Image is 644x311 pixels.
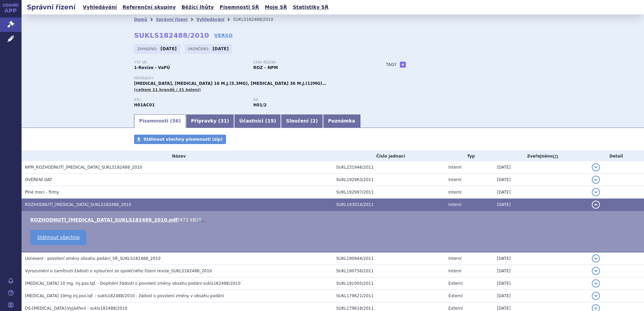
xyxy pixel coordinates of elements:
[592,163,600,171] button: detail
[493,151,588,161] th: Zveřejněno
[25,269,212,273] span: Vyrozumění o zamítnutí žádosti o vyloučení ze společného řízení revize_SUKLS182488_2010
[333,265,445,277] td: SUKL190756/2011
[592,254,600,263] button: detail
[81,3,119,12] a: Vyhledávání
[253,61,366,65] p: Stav řízení:
[180,217,196,222] span: 472 kB
[134,103,155,107] strong: SOMATROPIN
[448,269,461,273] span: Interní
[448,306,462,311] span: Externí
[180,3,216,12] a: Běžící lhůty
[333,151,445,161] th: Číslo jednací
[448,256,461,261] span: Interní
[218,3,261,12] a: Písemnosti SŘ
[400,62,406,68] a: +
[291,3,330,12] a: Statistiky SŘ
[333,174,445,186] td: SUKL192963/2011
[198,217,204,222] a: 🔍
[333,186,445,199] td: SUKL192997/2011
[448,281,462,286] span: Externí
[253,103,266,107] strong: somatropin
[161,46,177,51] strong: [DATE]
[493,252,588,265] td: [DATE]
[592,279,600,287] button: detail
[592,201,600,209] button: detail
[143,137,223,142] span: Stáhnout všechny písemnosti (zip)
[493,265,588,277] td: [DATE]
[267,118,273,124] span: 15
[25,293,224,298] span: Zomacton 10mg inj.pso.lqf. - sukls182488/2010 - žádost o povolení změny v obsahu podání
[588,151,644,161] th: Detail
[188,46,211,51] span: Ukončeno:
[333,252,445,265] td: SUKL190944/2011
[134,76,373,80] p: Přípravky:
[25,306,127,311] span: DS-Somatropin-Vyjádření - sukls182488/2010
[121,3,178,12] a: Referenční skupiny
[592,188,600,196] button: detail
[553,154,558,159] abbr: (?)
[592,267,600,275] button: detail
[22,2,81,12] h2: Správní řízení
[263,3,289,12] a: Moje SŘ
[448,165,461,170] span: Interní
[233,14,282,25] li: SUKLS182488/2010
[333,290,445,302] td: SUKL179621/2011
[25,177,52,182] span: OVĚŘENÍ DAT
[25,165,142,170] span: NPM_ROZHODNUTÍ_SOMATROPIN_SUKLS182488_2010
[156,17,188,22] a: Správní řízení
[323,114,360,128] a: Poznámka
[592,292,600,300] button: detail
[25,281,240,286] span: Zomacton 10 mg, inj.pso.lqf. - Doplnění žádosti o povolení změny obsahu podání sukls182488/2010
[448,202,461,207] span: Interní
[448,190,461,195] span: Interní
[137,46,159,51] span: Zahájeno:
[25,202,131,207] span: ROZHODNUTÍ_SOMATROPIN_SUKLS182488_2010
[493,186,588,199] td: [DATE]
[196,17,224,22] a: Vyhledávání
[493,290,588,302] td: [DATE]
[448,293,462,298] span: Externí
[333,199,445,211] td: SUKL193014/2011
[134,88,201,92] span: (celkem 11 brandů / 31 balení)
[30,216,637,223] li: ( )
[25,190,59,195] span: Plné moci - firmy
[134,98,247,102] p: ATC:
[333,277,445,290] td: SUKL191005/2011
[253,98,366,102] p: RS:
[493,161,588,174] td: [DATE]
[313,118,316,124] span: 2
[386,61,397,69] h3: Tagy
[172,118,179,124] span: 56
[186,114,234,128] a: Přípravky (31)
[333,161,445,174] td: SUKL231946/2011
[234,114,281,128] a: Účastníci (15)
[134,135,226,144] a: Stáhnout všechny písemnosti (zip)
[281,114,323,128] a: Sloučení (2)
[134,81,326,86] span: [MEDICAL_DATA], [MEDICAL_DATA] 16 M.J.(5.3MG), [MEDICAL_DATA] 36 M.J.(12MG)…
[253,65,278,70] strong: ROZ – NPM
[134,31,209,39] strong: SUKLS182488/2010
[493,199,588,211] td: [DATE]
[30,230,86,245] a: Stáhnout všechno
[592,176,600,184] button: detail
[22,151,333,161] th: Název
[134,114,186,128] a: Písemnosti (56)
[445,151,493,161] th: Typ
[30,217,178,222] a: ROZHODNUTÍ_[MEDICAL_DATA]_SUKLS182488_2010.pdf
[220,118,227,124] span: 31
[134,61,247,65] p: Typ SŘ:
[214,32,233,39] a: VERSO
[134,65,170,70] strong: 1-Revize - VaPÚ
[448,177,461,182] span: Interní
[25,256,161,261] span: Usnesení - povolení změny obsahu podání_SŘ_SUKLS182488_2010
[493,277,588,290] td: [DATE]
[213,46,229,51] strong: [DATE]
[134,17,147,22] a: Domů
[493,174,588,186] td: [DATE]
